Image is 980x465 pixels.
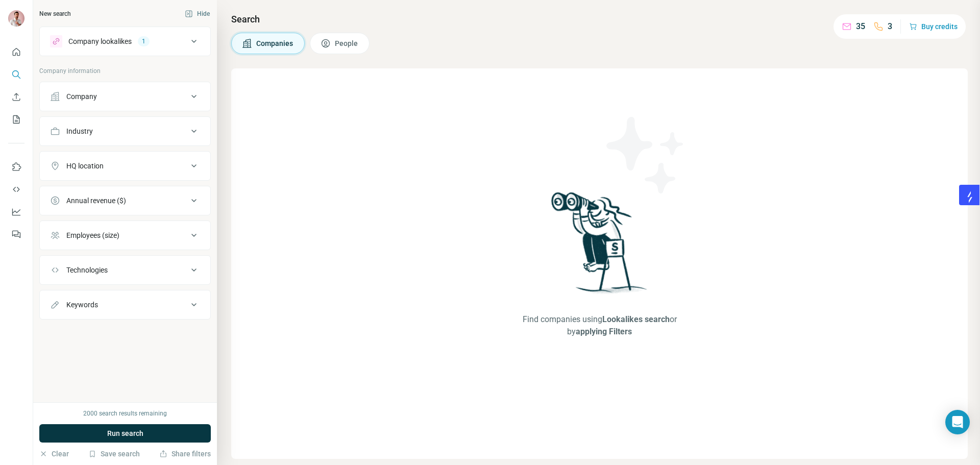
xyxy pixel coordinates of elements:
[88,449,140,459] button: Save search
[8,110,24,129] button: My lists
[8,65,24,84] button: Search
[40,29,210,54] button: Company lookalikes1
[8,225,24,243] button: Feedback
[888,20,892,33] p: 3
[66,230,119,240] div: Employees (size)
[40,154,210,178] button: HQ location
[945,410,970,434] div: Open Intercom Messenger
[68,36,132,46] div: Company lookalikes
[8,88,24,106] button: Enrich CSV
[256,38,294,48] span: Companies
[39,449,69,459] button: Clear
[8,10,24,27] img: Avatar
[909,19,958,34] button: Buy credits
[602,314,670,324] span: Lookalikes search
[83,409,167,418] div: 2000 search results remaining
[576,327,632,336] span: applying Filters
[40,258,210,282] button: Technologies
[8,203,24,221] button: Dashboard
[335,38,359,48] span: People
[39,9,71,18] div: New search
[8,158,24,176] button: Use Surfe on LinkedIn
[40,188,210,213] button: Annual revenue ($)
[600,109,692,201] img: Surfe Illustration - Stars
[856,20,865,33] p: 35
[107,428,143,438] span: Run search
[66,265,108,275] div: Technologies
[138,37,150,46] div: 1
[66,195,126,206] div: Annual revenue ($)
[40,84,210,109] button: Company
[159,449,211,459] button: Share filters
[40,223,210,248] button: Employees (size)
[40,292,210,317] button: Keywords
[547,189,653,303] img: Surfe Illustration - Woman searching with binoculars
[517,313,682,338] span: Find companies using or by
[966,191,973,203] img: salesgear logo
[39,424,211,443] button: Run search
[178,6,217,21] button: Hide
[66,300,98,310] div: Keywords
[66,91,97,102] div: Company
[8,180,24,199] button: Use Surfe API
[66,126,93,136] div: Industry
[8,43,24,61] button: Quick start
[40,119,210,143] button: Industry
[231,12,968,27] h4: Search
[39,66,211,76] p: Company information
[66,161,104,171] div: HQ location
